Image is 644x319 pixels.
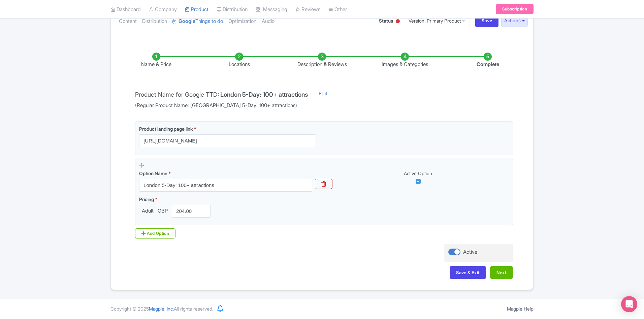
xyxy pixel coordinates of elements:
[490,266,513,279] button: Next
[463,248,477,256] div: Active
[135,228,175,238] div: Add Option
[501,14,528,27] button: Actions
[179,18,195,25] strong: Google
[394,17,401,27] div: Inactive
[404,170,432,176] span: Active Option
[228,11,256,32] a: Optimization
[446,53,529,68] li: Complete
[156,207,169,215] span: GBP
[135,102,308,109] span: (Regular Product Name: [GEOGRAPHIC_DATA] 5-Day: 100+ attractions)
[379,17,393,24] span: Status
[450,266,486,279] button: Save & Exit
[139,196,154,202] span: Pricing
[139,126,193,132] span: Product landing page link
[115,53,198,68] li: Name & Price
[149,306,174,312] span: Magpie, Inc.
[142,11,167,32] a: Distribution
[363,53,446,68] li: Images & Categories
[139,207,156,215] span: Adult
[119,11,137,32] a: Content
[198,53,281,68] li: Locations
[139,170,167,176] span: Option Name
[139,134,316,147] input: Product landing page link
[106,305,217,312] div: Copyright © 2025 All rights reserved.
[507,306,534,312] a: Magpie Help
[262,11,275,32] a: Audio
[135,91,219,98] span: Product Name for Google TTD:
[172,11,223,32] a: GoogleThings to do
[475,14,499,27] input: Save
[139,179,312,192] input: Option Name
[172,205,211,218] input: 0.00
[281,53,363,68] li: Description & Reviews
[404,14,470,27] a: Version: Primary Product
[312,90,334,109] a: Edit
[220,91,308,98] h4: London 5-Day: 100+ attractions
[621,296,637,312] div: Open Intercom Messenger
[496,4,534,14] a: Subscription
